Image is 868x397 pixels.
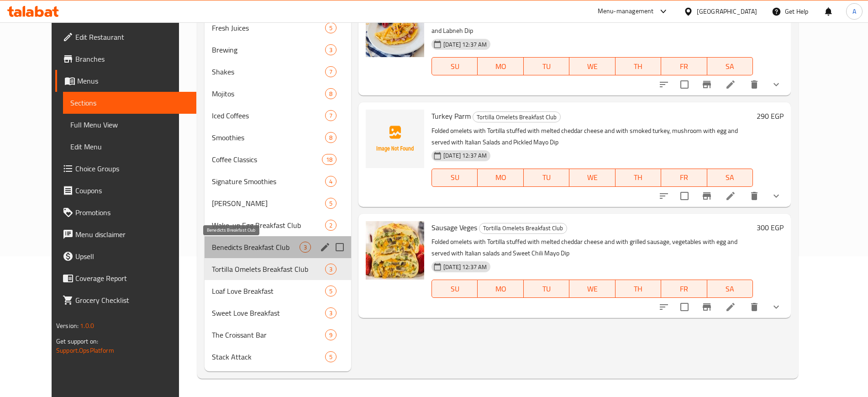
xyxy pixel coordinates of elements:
span: Choice Groups [75,163,189,174]
button: TH [615,280,661,298]
svg: Show Choices [771,191,782,201]
span: MO [481,282,520,296]
p: Folded omelets with Tortilla stuffed with melted cheddar cheese and with pastrami egg and served ... [431,14,753,37]
img: Sausage Veges [366,221,424,280]
div: Tortilla Omelets Breakfast Club [473,111,561,122]
div: The Croissant Bar9 [205,324,351,346]
span: Sections [70,97,189,108]
span: 2 [326,221,336,230]
span: Coffee Classics [212,154,322,165]
button: FR [661,280,707,298]
span: Sweet Love Breakfast [212,307,325,318]
span: Tortilla Omelets Breakfast Club [479,223,567,233]
button: edit [318,240,332,254]
button: MO [478,57,523,75]
span: Select to update [675,297,694,317]
div: Benedicts Breakfast Club3edit [205,236,351,258]
span: Branches [75,53,189,64]
div: Brewing [212,44,325,55]
span: TH [619,60,658,73]
button: FR [661,57,707,75]
span: [PERSON_NAME] [212,198,325,209]
a: Upsell [55,245,196,267]
button: show more [765,185,787,207]
button: FR [661,169,707,187]
div: Iced Coffees7 [205,105,351,127]
span: TU [527,171,566,184]
span: WE [573,282,611,296]
a: Menus [55,70,196,92]
button: show more [765,296,787,318]
span: 5 [326,199,336,208]
span: MO [481,60,520,73]
span: Tortilla Omelets Breakfast Club [212,264,325,275]
a: Promotions [55,201,196,223]
div: items [322,154,337,165]
span: The Croissant Bar [212,329,325,340]
div: Fresh Juices5 [205,17,351,39]
span: SA [711,171,749,184]
span: TH [619,282,658,296]
a: Support.OpsPlatform [56,344,114,356]
button: sort-choices [653,296,675,318]
div: Coffee Classics18 [205,148,351,170]
span: SU [436,171,474,184]
button: WE [569,169,615,187]
span: WE [573,171,611,184]
div: items [325,220,337,231]
span: Grocery Checklist [75,295,189,306]
button: MO [478,169,523,187]
div: Menu-management [598,6,654,17]
div: items [325,351,337,362]
span: 3 [326,46,336,54]
button: TH [615,169,661,187]
div: Signature Smoothies4 [205,170,351,192]
button: show more [765,74,787,95]
div: Sweet Love Breakfast3 [205,302,351,324]
span: Promotions [75,207,189,218]
div: items [325,110,337,121]
span: Signature Smoothies [212,176,325,187]
div: Mojitos8 [205,83,351,105]
span: Sausage Veges [431,221,477,234]
span: Edit Restaurant [75,32,189,42]
svg: Show Choices [771,302,782,312]
span: Version: [56,320,79,332]
span: 8 [326,133,336,142]
span: 3 [326,309,336,318]
button: SU [431,57,478,75]
span: Select to update [675,75,694,94]
span: FR [665,171,703,184]
span: Menu disclaimer [75,229,189,240]
button: sort-choices [653,74,675,95]
div: Smoothies [212,132,325,143]
a: Sections [63,92,196,114]
span: Edit Menu [70,141,189,152]
a: Coverage Report [55,267,196,289]
span: TH [619,171,658,184]
a: Edit menu item [725,191,736,201]
span: [DATE] 12:37 AM [440,151,490,160]
div: Smoothies8 [205,127,351,148]
button: SA [707,280,753,298]
span: 7 [326,68,336,76]
span: Mojitos [212,88,325,99]
div: Fresh Juices [212,22,325,33]
span: Tortilla Omelets Breakfast Club [473,112,560,122]
a: Full Menu View [63,114,196,136]
span: Wake-up Egg Breakfast Club [212,220,325,231]
span: 1.0.0 [80,320,94,332]
div: Loaf Love Breakfast5 [205,280,351,302]
span: 3 [326,265,336,274]
span: Upsell [75,251,189,262]
span: Shakes [212,66,325,77]
button: SA [707,169,753,187]
div: Loaf Love Breakfast [212,286,325,296]
a: Edit Menu [63,136,196,158]
button: TU [524,280,569,298]
span: 8 [326,90,336,98]
button: WE [569,57,615,75]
